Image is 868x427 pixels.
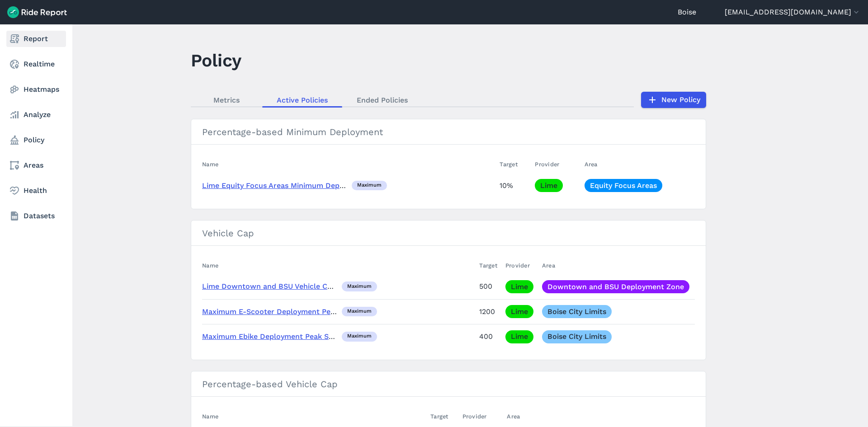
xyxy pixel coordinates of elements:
[6,81,66,98] a: Heatmaps
[342,93,422,107] a: Ended Policies
[6,107,66,123] a: Analyze
[191,371,706,397] h3: Percentage-based Vehicle Cap
[202,408,427,425] th: Name
[476,324,502,349] td: 400
[476,299,502,324] td: 1200
[641,92,706,108] a: New Policy
[581,155,695,173] th: Area
[191,48,241,73] h1: Policy
[538,257,695,274] th: Area
[202,155,496,173] th: Name
[342,307,377,317] div: maximum
[202,307,423,316] a: Maximum E-Scooter Deployment Peak Season (April-October)
[505,330,533,343] a: Lime
[476,274,502,299] td: 500
[427,408,458,425] th: Target
[496,155,531,173] th: Target
[6,56,66,72] a: Realtime
[535,179,563,192] a: Lime
[503,408,695,425] th: Area
[202,257,476,274] th: Name
[476,257,502,274] th: Target
[7,6,67,18] img: Ride Report
[202,181,368,190] a: Lime Equity Focus Areas Minimum Deployment
[542,305,612,318] a: Boise City Limits
[191,119,706,145] h3: Percentage-based Minimum Deployment
[531,155,580,173] th: Provider
[678,7,696,18] a: Boise
[6,31,66,47] a: Report
[202,282,357,291] a: Lime Downtown and BSU Vehicle Cap (500)
[262,93,342,107] a: Active Policies
[6,208,66,224] a: Datasets
[585,179,662,192] a: Equity Focus Areas
[342,332,377,342] div: maximum
[542,330,612,343] a: Boise City Limits
[202,332,411,341] a: Maximum Ebike Deployment Peak Season (April - October)
[352,181,387,191] div: maximum
[502,257,538,274] th: Provider
[6,183,66,199] a: Health
[459,408,504,425] th: Provider
[505,305,533,318] a: Lime
[496,173,531,198] td: 10%
[725,7,861,18] button: [EMAIL_ADDRESS][DOMAIN_NAME]
[505,280,533,293] a: Lime
[191,221,706,246] h3: Vehicle Cap
[6,132,66,148] a: Policy
[191,93,262,107] a: Metrics
[6,157,66,174] a: Areas
[342,282,377,291] div: maximum
[542,280,689,293] a: Downtown and BSU Deployment Zone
